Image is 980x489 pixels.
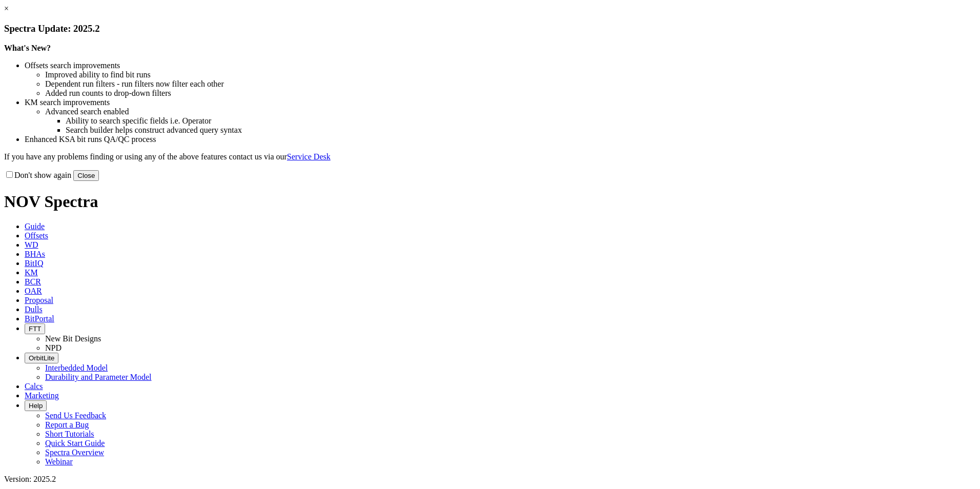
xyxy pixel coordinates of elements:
span: FTT [29,325,41,333]
span: BitPortal [25,314,54,323]
li: Ability to search specific fields i.e. Operator [66,116,976,126]
a: Spectra Overview [45,448,104,457]
a: Short Tutorials [45,430,94,438]
h1: NOV Spectra [4,192,976,211]
a: × [4,4,9,13]
li: Added run counts to drop-down filters [45,89,976,98]
a: Durability and Parameter Model [45,373,152,381]
span: WD [25,240,38,249]
span: Dulls [25,305,43,314]
span: OAR [25,287,42,295]
span: Calcs [25,382,43,391]
li: Enhanced KSA bit runs QA/QC process [25,135,976,144]
li: Dependent run filters - run filters now filter each other [45,79,976,89]
a: Interbedded Model [45,363,108,372]
li: Offsets search improvements [25,61,976,70]
span: BCR [25,277,41,286]
a: Quick Start Guide [45,439,105,447]
a: Service Desk [287,152,331,161]
h3: Spectra Update: 2025.2 [4,23,976,34]
span: Offsets [25,231,48,240]
li: KM search improvements [25,98,976,107]
p: If you have any problems finding or using any of the above features contact us via our [4,152,976,161]
a: NPD [45,343,62,352]
label: Don't show again [4,171,71,179]
a: New Bit Designs [45,334,101,343]
span: Help [29,402,43,410]
li: Improved ability to find bit runs [45,70,976,79]
span: BHAs [25,250,45,258]
li: Advanced search enabled [45,107,976,116]
span: Marketing [25,391,59,400]
span: BitIQ [25,259,43,268]
button: Close [73,170,99,181]
a: Report a Bug [45,420,89,429]
div: Version: 2025.2 [4,475,976,484]
span: Guide [25,222,45,231]
a: Webinar [45,457,73,466]
a: Send Us Feedback [45,411,106,420]
input: Don't show again [6,171,13,178]
span: KM [25,268,38,277]
span: Proposal [25,296,53,304]
li: Search builder helps construct advanced query syntax [66,126,976,135]
span: OrbitLite [29,354,54,362]
strong: What's New? [4,44,51,52]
